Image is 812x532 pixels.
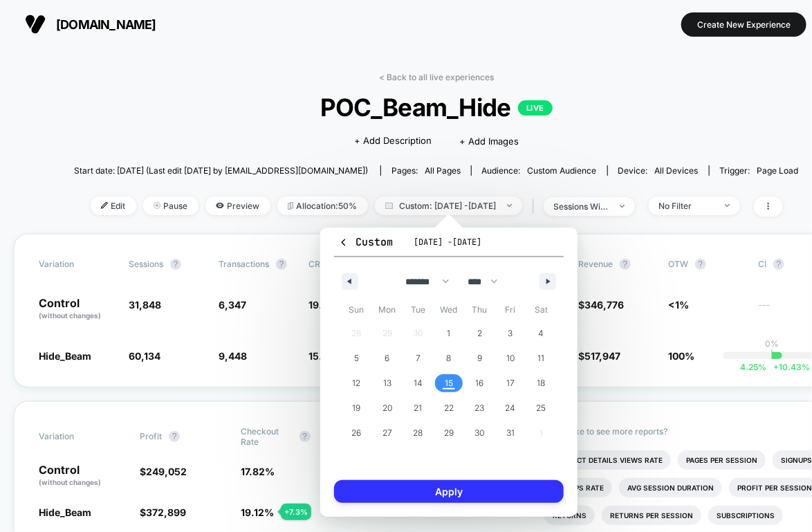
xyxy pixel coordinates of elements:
span: Custom: [DATE] - [DATE] [375,196,522,215]
span: 517,947 [584,350,620,362]
button: 1 [434,321,465,346]
span: Sun [341,299,372,321]
img: end [507,204,512,207]
span: 100% [668,350,694,362]
img: calendar [385,202,393,209]
li: Subscriptions [708,506,783,525]
span: 17 [506,371,515,396]
button: 17 [495,371,526,396]
span: Transactions [219,259,269,269]
span: 10 [506,346,515,371]
button: ? [299,431,311,442]
button: 7 [403,346,434,371]
span: 30 [475,421,485,446]
span: + [773,362,779,372]
span: 4.25 % [740,362,766,372]
span: Device: [607,165,709,176]
span: 249,052 [146,466,187,477]
div: No Filter [659,201,714,211]
li: Pages Per Session [678,450,766,470]
button: 9 [464,346,495,371]
p: 0% [765,338,779,349]
span: 23 [475,396,485,421]
button: 15 [434,371,465,396]
span: Pause [143,196,199,215]
span: 8 [446,346,451,371]
span: POC_Beam_Hide [111,93,763,122]
button: ? [276,259,287,270]
span: Fri [495,299,526,321]
span: 7 [416,346,421,371]
img: Visually logo [25,14,46,35]
span: 19 [352,396,360,421]
div: Pages: [391,165,461,176]
button: 8 [434,346,465,371]
img: end [725,204,730,207]
span: (without changes) [39,478,101,486]
span: Start date: [DATE] (Last edit [DATE] by [EMAIL_ADDRESS][DOMAIN_NAME]) [74,165,368,176]
p: LIVE [518,100,553,116]
button: 28 [403,421,434,446]
span: 15 [445,371,453,396]
span: 60,134 [129,350,160,362]
span: 372,899 [146,506,186,518]
button: 25 [526,396,557,421]
span: Variation [39,259,115,270]
span: Checkout Rate [241,426,293,447]
span: Variation [39,426,115,447]
p: | [771,349,773,359]
span: $ [140,506,186,518]
span: 14 [414,371,423,396]
span: 1 [447,321,450,346]
span: 6 [385,346,389,371]
span: 16 [476,371,484,396]
span: 10.43 % [766,362,810,372]
span: 9 [477,346,482,371]
span: OTW [668,259,744,270]
span: 21 [414,396,422,421]
span: Custom [338,235,393,249]
span: 5 [354,346,359,371]
button: 16 [464,371,495,396]
button: 4 [526,321,557,346]
img: rebalance [288,202,293,210]
span: all devices [655,165,699,176]
button: 31 [495,421,526,446]
span: Profit [140,431,162,441]
span: Thu [464,299,495,321]
span: Allocation: 50% [277,196,368,215]
li: Returns Per Session [602,506,701,525]
span: Mon [372,299,403,321]
span: 24 [506,396,516,421]
img: end [154,202,160,209]
span: 17.82 % [241,466,275,477]
img: edit [101,202,108,209]
span: Page Load [757,165,799,176]
span: 11 [538,346,545,371]
button: ? [620,259,631,270]
span: 18 [537,371,546,396]
button: [DOMAIN_NAME] [21,13,160,35]
span: 346,776 [584,299,624,311]
span: 28 [413,421,423,446]
button: 23 [464,396,495,421]
span: 29 [444,421,454,446]
div: Audience: [482,165,597,176]
span: 27 [382,421,392,446]
span: 12 [352,371,360,396]
span: | [529,196,544,217]
button: ? [170,259,181,270]
button: 20 [372,396,403,421]
div: sessions with impression [554,201,609,212]
a: < Back to all live experiences [379,72,494,82]
button: Create New Experience [681,12,806,37]
button: Apply [334,480,564,503]
button: ? [773,259,784,270]
span: 9,448 [219,350,247,362]
span: $ [578,299,624,311]
span: 6,347 [219,299,246,311]
span: + Add Description [354,134,432,148]
button: 12 [341,371,372,396]
span: 26 [351,421,361,446]
span: (without changes) [39,311,101,320]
